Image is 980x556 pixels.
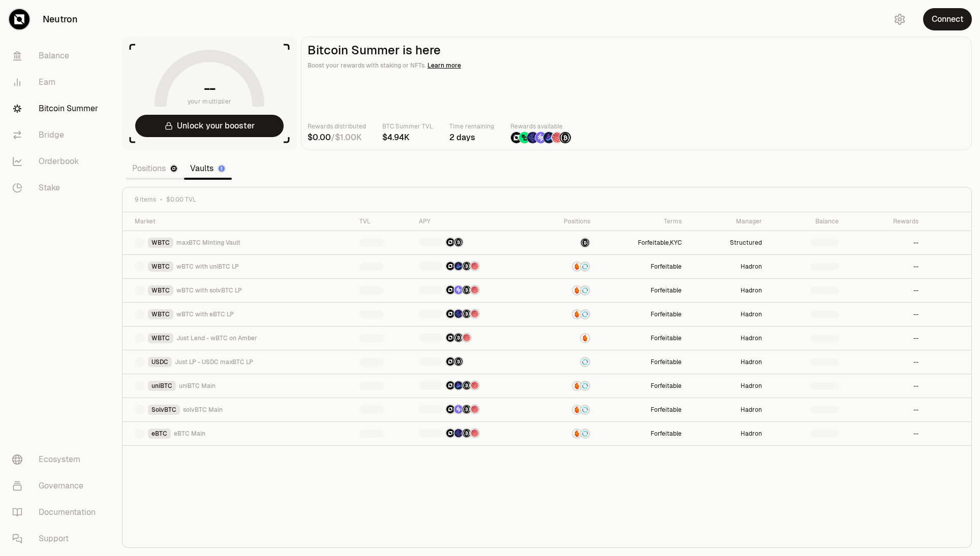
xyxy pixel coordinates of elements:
a: Stake [4,175,110,201]
img: Lend [573,286,581,295]
img: Neutron Logo [171,166,177,172]
a: LendSupervault [539,381,590,391]
div: Manager [694,217,762,225]
div: WBTC [148,261,173,272]
img: Ethereum Logo [219,166,225,172]
span: Learn more [427,61,461,70]
div: WBTC [148,285,173,296]
a: Earn [4,69,110,95]
a: Structured [730,239,762,247]
a: Bridge [4,122,110,148]
img: Structured Points [463,262,471,270]
p: Rewards available [510,121,571,132]
img: Supervault [581,358,589,366]
a: -- [913,286,918,295]
a: Orderbook [4,148,110,175]
div: TVL [359,217,407,225]
a: Forfeitable,KYC [638,239,682,247]
img: maxBTC [581,239,589,247]
img: NTRN [446,238,454,246]
a: WBTCJust Lend - wBTC on Amber [135,333,347,343]
img: NTRN [446,286,454,294]
p: BTC Summer TVL [382,121,433,132]
a: NTRNStructured Points [419,240,527,248]
a: -- [913,239,918,247]
img: Supervault [581,406,589,414]
img: EtherFi Points [454,310,463,318]
img: Structured Points [463,286,471,294]
img: Lend [573,406,581,414]
img: Lombard Lux [519,132,530,143]
a: LendSupervault [539,309,590,319]
a: Vaults [184,158,232,179]
span: eBTC Main [174,430,205,438]
img: Supervault [581,310,589,318]
a: Hadron [741,406,762,414]
img: Structured Points [454,357,463,366]
tr: uniBTCuniBTC MainNTRNBedrock DiamondsStructured PointsMars FragmentsLendSupervaultForfeitableHadr... [122,374,971,398]
button: NTRNStructured Points [419,356,527,367]
a: WBTCwBTC with uniBTC LP [135,261,347,272]
a: -- [913,382,918,390]
a: WBTCwBTC with eBTC LP [135,309,347,319]
img: Amber [581,334,589,342]
a: Forfeitable [651,406,682,414]
button: Forfeitable [651,382,682,390]
div: APY [419,217,527,225]
span: uniBTC Main [179,382,216,390]
div: WBTC [148,333,173,343]
a: eBTCeBTC Main [135,429,347,439]
a: Hadron [741,358,762,366]
img: EtherFi Points [454,429,463,437]
img: Solv Points [454,405,463,413]
button: Forfeitable [638,239,669,247]
img: NTRN [511,132,522,143]
a: SolvBTCsolvBTC Main [135,405,347,415]
img: Structured Points [560,132,571,143]
a: Forfeitable [651,430,682,438]
a: NTRNBedrock DiamondsStructured PointsMars Fragments [419,264,527,272]
tr: eBTCeBTC MainNTRNEtherFi PointsStructured PointsMars FragmentsLendSupervaultForfeitableHadron-- [122,422,971,446]
span: solvBTC Main [183,406,223,414]
button: Forfeitable [651,358,682,366]
span: $0.00 TVL [166,195,196,204]
a: LendSupervault [539,285,590,296]
a: uniBTCuniBTC Main [135,381,347,391]
a: LendSupervault [539,261,590,272]
a: Hadron [741,334,762,342]
tr: WBTCwBTC with solvBTC LPNTRNSolv PointsStructured PointsMars FragmentsLendSupervaultForfeitableHa... [122,279,971,303]
a: USDCJust LP - USDC maxBTC LP [135,357,347,367]
a: LendSupervault [539,429,590,439]
button: NTRNBedrock DiamondsStructured PointsMars Fragments [419,380,527,390]
img: Structured Points [463,429,471,437]
div: Market [135,217,347,225]
a: Bitcoin Summer [4,95,110,122]
a: WBTCmaxBTC Minting Vault [135,238,347,248]
span: maxBTC Minting Vault [176,239,240,247]
img: Bedrock Diamonds [543,132,555,143]
span: wBTC with eBTC LP [176,310,234,318]
a: Ecosystem [4,446,110,473]
img: NTRN [446,405,454,413]
button: NTRNStructured PointsMars Fragments [419,333,527,343]
a: Hadron [741,286,762,295]
a: Positions [126,158,184,179]
img: Structured Points [454,238,463,246]
img: Structured Points [463,405,471,413]
img: Mars Fragments [471,405,479,413]
span: wBTC with uniBTC LP [176,263,239,271]
img: Supervault [581,286,589,295]
button: Forfeitable [651,334,682,342]
a: NTRNSolv PointsStructured PointsMars Fragments [419,407,527,415]
img: Lend [573,430,581,438]
tr: WBTCwBTC with uniBTC LPNTRNBedrock DiamondsStructured PointsMars FragmentsLendSupervaultForfeitab... [122,255,971,279]
button: NTRNSolv PointsStructured PointsMars Fragments [419,404,527,414]
a: Governance [4,473,110,499]
a: LendSupervault [539,405,590,415]
a: Documentation [4,499,110,526]
img: Lend [573,310,581,318]
img: NTRN [446,357,454,366]
tr: WBTCJust Lend - wBTC on AmberNTRNStructured PointsMars FragmentsAmberForfeitableHadron-- [122,326,971,350]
